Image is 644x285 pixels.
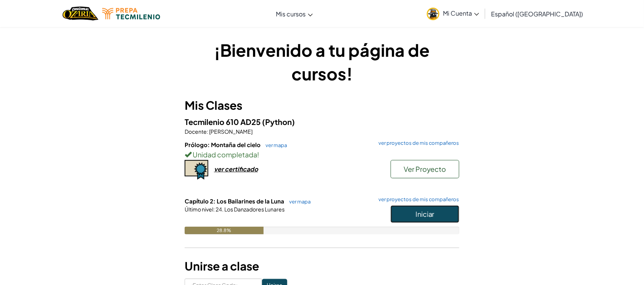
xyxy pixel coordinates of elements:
[185,258,459,275] h3: Unirse a clase
[185,97,459,114] h3: Mis Clases
[192,150,257,159] span: Unidad completada
[207,128,208,135] span: :
[102,8,160,19] img: Tecmilenio logo
[443,9,479,17] span: Mi Cuenta
[215,206,224,213] span: 24.
[262,117,295,126] span: (Python)
[375,197,459,202] a: ver proyectos de mis compañeros
[391,160,459,178] button: Ver Proyecto
[415,210,435,218] span: Iniciar
[185,117,262,126] span: Tecmilenio 610 AD25
[185,227,264,234] div: 28.8%
[276,10,306,18] span: Mis cursos
[423,2,483,26] a: Mi Cuenta
[375,141,459,146] a: ver proyectos de mis compañeros
[391,205,459,223] button: Iniciar
[63,6,98,21] a: Ozaria by CodeCombat logo
[427,8,440,20] img: avatar
[185,141,262,148] span: Prólogo: Montaña del cielo
[185,197,285,205] span: Capítulo 2: Los Bailarines de la Luna
[185,128,207,135] span: Docente
[185,165,258,173] a: ver certificado
[185,206,213,213] span: Último nivel
[262,142,287,148] a: ver mapa
[185,160,208,180] img: certificate-icon.png
[214,165,258,173] div: ver certificado
[213,206,215,213] span: :
[63,6,98,21] img: Home
[272,3,317,24] a: Mis cursos
[488,3,587,24] a: Español ([GEOGRAPHIC_DATA])
[404,165,446,173] span: Ver Proyecto
[257,150,259,159] span: !
[285,199,311,205] a: ver mapa
[208,128,253,135] span: [PERSON_NAME]
[185,38,459,85] h1: ¡Bienvenido a tu página de cursos!
[491,10,583,18] span: Español ([GEOGRAPHIC_DATA])
[224,206,285,213] span: Los Danzadores Lunares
